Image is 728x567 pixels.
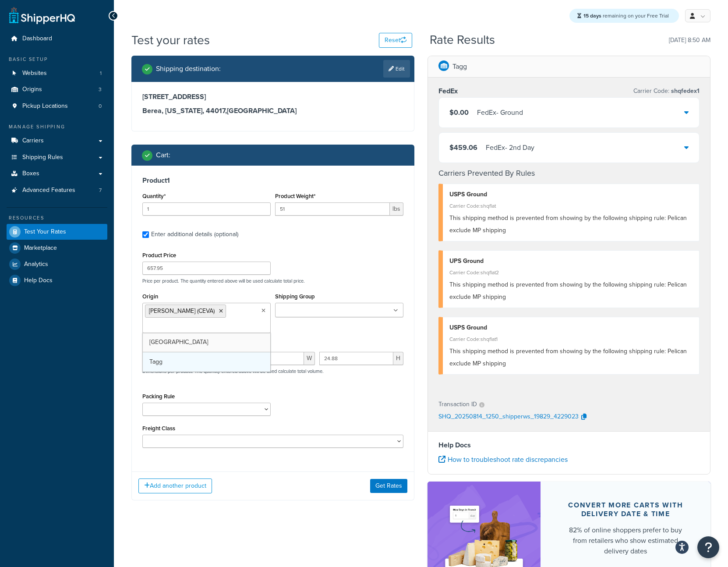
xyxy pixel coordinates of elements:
[7,123,107,131] div: Manage Shipping
[379,33,412,48] button: Reset
[7,31,107,47] a: Dashboard
[149,306,215,315] span: [PERSON_NAME] (CEVA)
[449,347,687,368] span: This shipping method is prevented from showing by the following shipping rule: Pelican exclude MP...
[452,60,467,73] p: Tagg
[7,65,107,82] li: Websites
[7,98,107,114] li: Pickup Locations
[142,393,175,400] label: Packing Rule
[7,82,107,98] li: Origins
[669,86,700,96] span: shqfedex1
[449,188,693,201] div: USPS Ground
[142,106,403,115] h3: Berea, [US_STATE], 44017 , [GEOGRAPHIC_DATA]
[583,12,601,20] strong: 15 days
[22,103,68,110] span: Pickup Locations
[449,200,693,212] div: Carrier Code: shqflat
[449,266,693,279] div: Carrier Code: shqflat2
[149,337,208,347] span: [GEOGRAPHIC_DATA]
[22,170,39,177] span: Boxes
[7,65,107,82] a: Websites1
[22,86,42,93] span: Origins
[149,357,163,366] span: Tagg
[370,479,407,493] button: Get Rates
[583,12,669,20] span: remaining on your Free Trial
[142,176,403,185] h3: Product 1
[24,261,48,268] span: Analytics
[131,32,210,49] h1: Test your rates
[304,352,315,365] span: W
[143,333,270,352] a: [GEOGRAPHIC_DATA]
[275,193,315,199] label: Product Weight*
[7,82,107,98] a: Origins3
[22,35,52,43] span: Dashboard
[390,202,403,216] span: lbs
[393,352,403,365] span: H
[143,352,270,372] a: Tagg
[7,224,107,240] a: Test Your Rates
[7,56,107,63] div: Basic Setup
[7,256,107,272] a: Analytics
[438,454,568,464] a: How to troubleshoot rate discrepancies
[7,149,107,166] a: Shipping Rules
[24,277,53,284] span: Help Docs
[138,478,212,493] button: Add another product
[7,273,107,288] a: Help Docs
[438,411,579,424] p: SHQ_20250814_1250_shipperws_19829_4229023
[99,187,102,194] span: 7
[24,245,57,252] span: Marketplace
[477,106,523,119] div: FedEx - Ground
[99,86,102,93] span: 3
[156,65,221,73] h2: Shipping destination :
[430,33,495,47] h2: Rate Results
[449,280,687,301] span: This shipping method is prevented from showing by the following shipping rule: Pelican exclude MP...
[7,133,107,149] a: Carriers
[438,440,700,450] h4: Help Docs
[7,182,107,198] a: Advanced Features7
[142,293,158,300] label: Origin
[142,425,175,432] label: Freight Class
[449,142,477,152] span: $459.06
[100,70,102,77] span: 1
[562,501,689,518] div: Convert more carts with delivery date & time
[486,142,534,154] div: FedEx - 2nd Day
[449,333,693,345] div: Carrier Code: shqflat1
[156,151,170,159] h2: Cart :
[383,60,410,78] a: Edit
[142,252,176,259] label: Product Price
[7,182,107,198] li: Advanced Features
[438,167,700,179] h4: Carriers Prevented By Rules
[140,278,406,284] p: Price per product. The quantity entered above will be used calculate total price.
[99,103,102,110] span: 0
[562,525,689,556] div: 82% of online shoppers prefer to buy from retailers who show estimated delivery dates
[449,107,469,117] span: $0.00
[275,202,390,216] input: 0.00
[7,240,107,256] a: Marketplace
[151,228,238,241] div: Enter additional details (optional)
[7,98,107,114] a: Pickup Locations0
[438,87,458,96] h3: FedEx
[449,255,693,267] div: UPS Ground
[142,202,271,216] input: 0.0
[22,70,47,77] span: Websites
[7,214,107,222] div: Resources
[449,213,687,235] span: This shipping method is prevented from showing by the following shipping rule: Pelican exclude MP...
[449,322,693,334] div: USPS Ground
[24,228,66,236] span: Test Your Rates
[22,137,44,145] span: Carriers
[275,293,315,300] label: Shipping Group
[22,154,63,161] span: Shipping Rules
[142,92,403,101] h3: [STREET_ADDRESS]
[142,193,166,199] label: Quantity*
[140,368,324,374] p: Dimensions per product. The quantity entered above will be used calculate total volume.
[142,231,149,238] input: Enter additional details (optional)
[438,398,477,411] p: Transaction ID
[669,34,710,46] p: [DATE] 8:50 AM
[7,166,107,182] a: Boxes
